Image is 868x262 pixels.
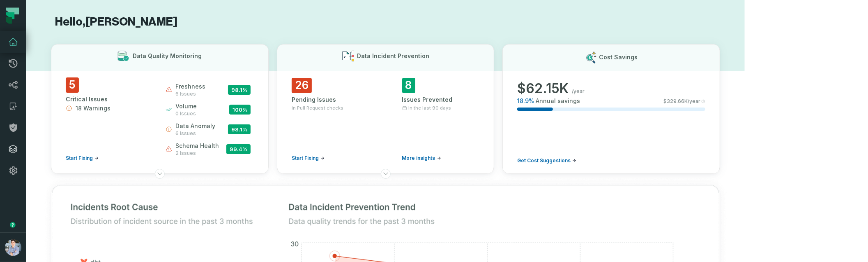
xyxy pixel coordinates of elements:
span: volume [175,102,197,110]
span: 8 [402,78,415,93]
span: 18 Warnings [76,104,111,112]
span: Start Fixing [66,155,93,161]
img: avatar of Alon Nafta [5,239,21,256]
span: 5 [66,77,79,93]
button: Data Quality Monitoring5Critical Issues18 WarningsStart Fixingfreshness6 issues98.1%volume0 issue... [51,44,269,174]
h3: Cost Savings [599,53,638,61]
div: Tooltip anchor [9,221,16,229]
span: 26 [292,78,312,93]
span: Annual savings [536,97,580,105]
span: 6 issues [175,91,205,97]
div: Critical Issues [66,95,151,103]
span: schema health [175,142,219,150]
span: 18.9 % [517,97,534,105]
span: In the last 90 days [409,105,451,111]
span: More insights [402,155,435,161]
span: Start Fixing [292,155,319,161]
a: More insights [402,155,441,161]
a: Start Fixing [66,155,99,161]
span: /year [572,88,585,95]
span: 99.4 % [226,144,251,154]
span: $ 62.15K [517,80,569,97]
a: Get Cost Suggestions [517,157,576,164]
span: 0 issues [175,110,197,117]
div: Pending Issues [292,96,369,104]
span: 98.1 % [228,124,251,134]
h3: Data Incident Prevention [357,52,430,60]
span: 100 % [229,105,251,115]
span: 98.1 % [228,85,251,95]
span: 6 issues [175,130,215,137]
h1: Hello, [PERSON_NAME] [51,15,720,29]
button: Data Incident Prevention26Pending Issuesin Pull Request checksStart Fixing8Issues PreventedIn the... [277,44,495,174]
button: Cost Savings$62.15K/year18.9%Annual savings$329.66K/yearGet Cost Suggestions [502,44,720,174]
a: Start Fixing [292,155,325,161]
span: Get Cost Suggestions [517,157,571,164]
span: data anomaly [175,122,215,130]
span: $ 329.66K /year [663,98,700,105]
span: in Pull Request checks [292,105,343,111]
h3: Data Quality Monitoring [133,52,202,60]
div: Issues Prevented [402,96,480,104]
span: 2 issues [175,150,219,157]
span: freshness [175,82,205,91]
